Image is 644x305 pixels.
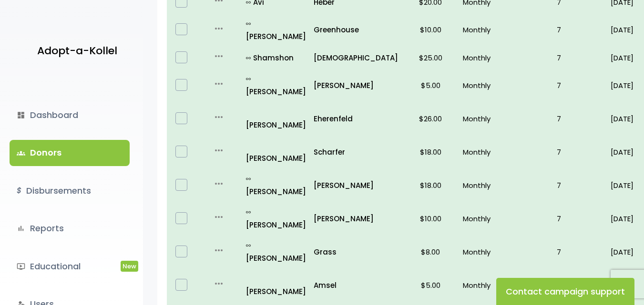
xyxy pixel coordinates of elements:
p: 7 [514,79,603,92]
i: all_inclusive [246,77,253,81]
p: Monthly [463,79,507,92]
p: $25.00 [406,51,455,64]
a: [PERSON_NAME] [314,179,398,192]
a: [PERSON_NAME] [314,212,398,225]
a: $Disbursements [10,178,130,204]
a: all_inclusive[PERSON_NAME] [246,17,306,43]
p: 7 [514,146,603,158]
p: 7 [514,51,603,64]
i: more_horiz [213,50,225,62]
a: dashboardDashboard [10,102,130,128]
span: New [121,261,138,272]
i: more_horiz [213,278,225,289]
p: [PERSON_NAME] [246,17,306,43]
p: Monthly [463,179,507,192]
span: groups [17,149,25,157]
i: more_horiz [213,245,225,256]
i: ondemand_video [17,262,25,271]
i: all_inclusive [246,21,253,26]
i: $ [17,184,21,198]
i: all_inclusive [246,243,253,248]
p: $18.00 [406,146,455,158]
p: 7 [514,179,603,192]
a: all_inclusive[PERSON_NAME] [246,72,306,98]
a: [PERSON_NAME] [314,79,398,92]
p: [PERSON_NAME] [246,172,306,198]
i: more_horiz [213,211,225,223]
i: all_inclusive [246,56,253,60]
p: [PERSON_NAME] [246,206,306,231]
a: all_inclusiveShamshon [246,51,306,64]
i: more_horiz [213,23,225,34]
p: [PERSON_NAME] [246,239,306,265]
a: Scharfer [314,146,398,158]
a: Amsel [314,279,398,292]
a: [PERSON_NAME] [246,272,306,298]
i: dashboard [17,111,25,119]
p: $5.00 [406,79,455,92]
i: more_horiz [213,78,225,89]
p: 7 [514,23,603,36]
button: Contact campaign support [496,278,634,305]
p: Monthly [463,23,507,36]
p: Monthly [463,212,507,225]
a: all_inclusive[PERSON_NAME] [246,206,306,231]
a: [DEMOGRAPHIC_DATA] [314,51,398,64]
p: $10.00 [406,212,455,225]
i: more_horiz [213,178,225,189]
a: [PERSON_NAME] [246,106,306,131]
p: Monthly [463,51,507,64]
a: [PERSON_NAME] [246,139,306,165]
p: Monthly [463,146,507,158]
i: bar_chart [17,224,25,233]
p: $18.00 [406,179,455,192]
p: 7 [514,212,603,225]
p: Monthly [463,246,507,258]
p: Monthly [463,112,507,125]
i: more_horiz [213,145,225,156]
a: Greenhouse [314,23,398,36]
p: Monthly [463,279,507,292]
a: Eherenfeld [314,112,398,125]
a: groupsDonors [10,140,130,166]
a: Grass [314,246,398,258]
p: Adopt-a-Kollel [37,41,117,60]
a: Adopt-a-Kollel [32,28,117,74]
a: bar_chartReports [10,216,130,241]
a: all_inclusive[PERSON_NAME] [246,172,306,198]
a: ondemand_videoEducationalNew [10,254,130,279]
i: more_horiz [213,111,225,123]
p: $26.00 [406,112,455,125]
p: $10.00 [406,23,455,36]
p: Shamshon [246,51,306,64]
i: all_inclusive [246,177,253,181]
p: 7 [514,112,603,125]
a: all_inclusive[PERSON_NAME] [246,239,306,265]
p: 7 [514,246,603,258]
i: all_inclusive [246,210,253,215]
p: [PERSON_NAME] [246,72,306,98]
p: $5.00 [406,279,455,292]
p: $8.00 [406,246,455,258]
